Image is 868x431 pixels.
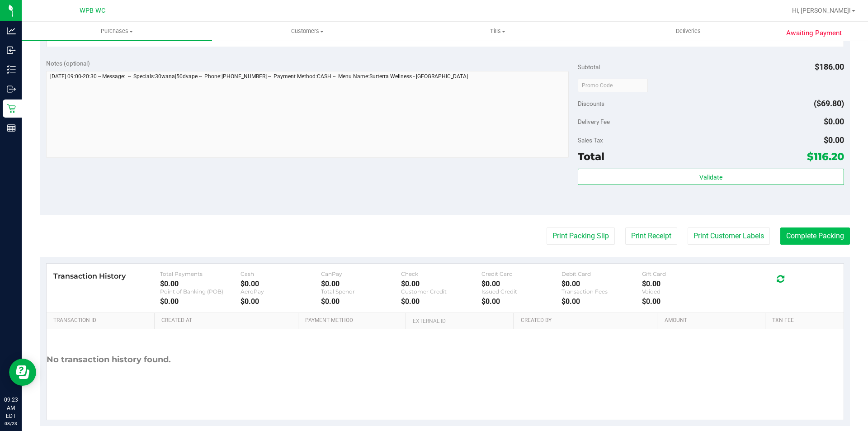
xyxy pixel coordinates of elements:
inline-svg: Retail [7,104,16,113]
div: Transaction Fees [561,288,642,295]
iframe: Resource center [9,359,36,386]
div: Point of Banking (POB) [160,288,241,295]
th: External ID [406,313,513,329]
div: Check [401,270,481,277]
div: Voided [642,288,722,295]
span: WPB WC [80,7,105,14]
span: Deliveries [664,27,713,35]
span: Subtotal [578,63,600,71]
span: $0.00 [824,117,844,126]
a: Created At [161,317,294,324]
div: $0.00 [321,297,401,306]
a: Txn Fee [772,317,833,324]
button: Validate [578,169,844,185]
div: Total Payments [160,270,241,277]
div: AeroPay [241,288,321,295]
div: $0.00 [561,297,642,306]
div: $0.00 [561,279,642,288]
inline-svg: Inbound [7,46,16,55]
inline-svg: Outbound [7,85,16,94]
a: Customers [212,22,402,41]
div: $0.00 [401,297,481,306]
div: Credit Card [481,270,562,277]
div: $0.00 [401,279,481,288]
p: 08/23 [4,420,18,427]
div: $0.00 [321,279,401,288]
a: Tills [402,22,593,41]
input: Promo Code [578,79,648,92]
div: $0.00 [642,279,722,288]
span: $186.00 [815,62,844,71]
inline-svg: Inventory [7,65,16,74]
button: Print Receipt [625,227,677,245]
a: Amount [665,317,762,324]
span: ($69.80) [814,99,844,108]
div: Debit Card [561,270,642,277]
div: $0.00 [642,297,722,306]
div: $0.00 [160,279,241,288]
a: Transaction ID [53,317,151,324]
div: Cash [241,270,321,277]
span: Tills [403,27,592,35]
div: $0.00 [241,279,321,288]
span: Awaiting Payment [786,28,842,38]
button: Print Customer Labels [688,227,770,245]
button: Complete Packing [780,227,850,245]
inline-svg: Analytics [7,26,16,35]
div: CanPay [321,270,401,277]
a: Created By [521,317,654,324]
span: Purchases [22,27,212,35]
span: Notes (optional) [46,60,90,67]
span: Delivery Fee [578,118,610,125]
button: Print Packing Slip [547,227,615,245]
div: $0.00 [160,297,241,306]
span: $0.00 [824,135,844,145]
span: Sales Tax [578,137,603,144]
div: Issued Credit [481,288,562,295]
div: $0.00 [241,297,321,306]
span: Customers [212,27,402,35]
a: Purchases [22,22,212,41]
span: Total [578,150,604,163]
span: Discounts [578,95,604,112]
div: Customer Credit [401,288,481,295]
inline-svg: Reports [7,123,16,133]
div: No transaction history found. [47,329,171,390]
span: Hi, [PERSON_NAME]! [792,7,851,14]
a: Payment Method [305,317,402,324]
span: $116.20 [807,150,844,163]
a: Deliveries [593,22,783,41]
div: $0.00 [481,297,562,306]
p: 09:23 AM EDT [4,396,18,420]
div: $0.00 [481,279,562,288]
div: Total Spendr [321,288,401,295]
span: Validate [699,174,722,181]
div: Gift Card [642,270,722,277]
